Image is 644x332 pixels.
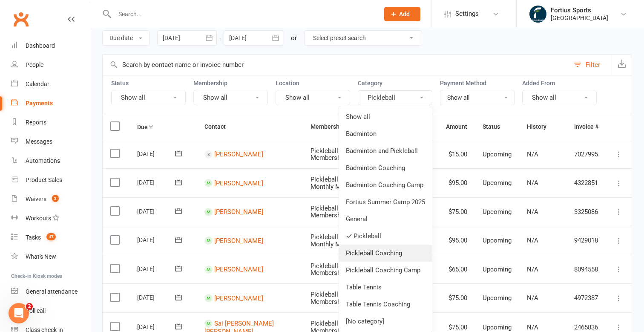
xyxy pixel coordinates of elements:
div: People [26,61,43,68]
td: $75.00 [438,283,475,312]
a: Badminton Coaching [339,159,432,176]
th: Status [475,114,519,139]
div: [DATE] [137,147,176,160]
td: $15.00 [438,140,475,169]
a: [PERSON_NAME] [214,294,263,302]
td: 4322851 [566,168,606,197]
a: [PERSON_NAME] [214,150,263,158]
a: Reports [11,113,90,132]
a: People [11,55,90,75]
button: Pickleball [358,90,432,105]
a: Fortius Summer Camp 2025 [339,193,432,211]
td: $75.00 [438,197,475,226]
div: Roll call [26,307,46,314]
span: 2 [26,303,33,310]
a: Product Sales [11,170,90,190]
div: [DATE] [137,176,176,189]
span: Upcoming [483,266,512,273]
th: Membership [303,114,400,139]
td: 4972387 [566,283,606,312]
th: Amount [438,114,475,139]
button: Show all [276,90,350,105]
a: What's New [11,247,90,266]
td: $95.00 [438,226,475,255]
a: Table Tennis Coaching [339,296,432,313]
span: Upcoming [483,323,512,331]
span: 3 [52,195,59,202]
button: Show all [193,90,268,105]
a: Roll call [11,301,90,320]
div: Filter [586,60,600,70]
label: Status [111,80,186,87]
div: [DATE] [137,233,176,246]
div: Workouts [26,215,51,222]
a: Pickleball [339,228,432,245]
a: Tasks 47 [11,228,90,247]
input: Search by contact name or invoice number [103,55,569,75]
span: Upcoming [483,150,512,158]
div: Fortius Sports [551,6,608,14]
span: 47 [46,233,56,240]
span: N/A [527,150,538,158]
div: Messages [26,138,52,145]
a: Clubworx [10,9,32,30]
span: Pickleball - Senior(55+) Monthly Membership [310,233,377,248]
a: Show all [339,108,432,125]
button: Due date [102,30,149,46]
a: Waivers 3 [11,190,90,209]
div: Automations [26,157,60,164]
div: Waivers [26,196,46,202]
label: Category [358,80,432,87]
td: 8094558 [566,255,606,284]
a: General attendance kiosk mode [11,282,90,301]
td: 7027995 [566,140,606,169]
a: Pickleball Coaching [339,245,432,262]
button: Show all [522,90,597,105]
button: Show all [111,90,186,105]
span: Upcoming [483,179,512,187]
a: [PERSON_NAME] [214,266,263,273]
a: Calendar [11,75,90,94]
label: Payment Method [440,80,515,87]
th: Contact [197,114,303,139]
td: 9429018 [566,226,606,255]
input: Search... [112,8,373,20]
div: [DATE] [137,291,176,304]
th: History [519,114,566,139]
span: Upcoming [483,237,512,244]
span: N/A [527,294,538,302]
a: Dashboard [11,36,90,55]
a: [PERSON_NAME] [214,179,263,187]
th: Due [129,114,197,139]
div: Dashboard [26,42,55,49]
a: Payments [11,94,90,113]
span: Pickleball - Senior(55+) Monthly Membership [310,176,377,191]
img: thumb_image1743802567.png [529,6,546,23]
div: Tasks [26,234,41,241]
label: Location [276,80,350,87]
span: Pickleball - Adult Monthly Membership [310,205,383,219]
a: Automations [11,151,90,170]
a: [PERSON_NAME] [214,208,263,216]
span: Pickleball - Adult Monthly Membership - Promo 2025 [310,147,385,162]
button: Add [384,7,420,21]
label: Membership [193,80,268,87]
div: Calendar [26,81,49,87]
div: Product Sales [26,176,62,183]
span: N/A [527,208,538,216]
a: [PERSON_NAME] [214,237,263,244]
th: Invoice # [566,114,606,139]
td: $95.00 [438,168,475,197]
a: Pickleball Coaching Camp [339,262,432,279]
span: Pickleball - Adult Monthly Membership - Promo 2025 [310,262,385,277]
span: Upcoming [483,208,512,216]
a: Workouts [11,209,90,228]
a: Table Tennis [339,279,432,296]
a: Badminton [339,125,432,142]
span: Upcoming [483,294,512,302]
div: [GEOGRAPHIC_DATA] [551,14,608,22]
span: Settings [455,4,479,23]
div: What's New [26,253,56,260]
label: Added From [522,80,597,87]
span: N/A [527,179,538,187]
